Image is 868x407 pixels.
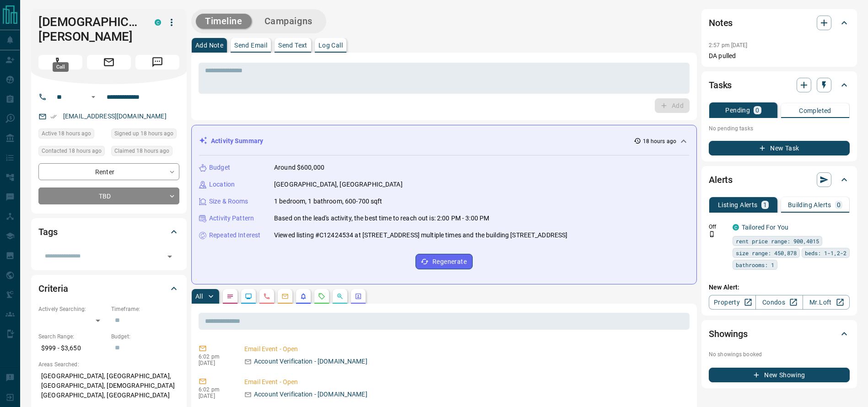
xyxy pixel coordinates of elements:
[274,180,403,189] p: [GEOGRAPHIC_DATA], [GEOGRAPHIC_DATA]
[38,225,57,239] h2: Tags
[53,62,69,72] div: Call
[709,74,850,96] div: Tasks
[63,112,167,120] a: [EMAIL_ADDRESS][DOMAIN_NAME]
[709,16,733,30] h2: Notes
[755,295,803,310] a: Condos
[42,129,91,138] span: Active 18 hours ago
[88,91,99,102] button: Open
[199,133,689,150] div: Activity Summary18 hours ago
[300,293,307,300] svg: Listing Alerts
[709,231,715,237] svg: Push Notification Only
[733,224,739,230] div: condos.ca
[38,146,107,159] div: Tue Oct 14 2025
[114,146,169,155] span: Claimed 18 hours ago
[38,163,179,180] div: Renter
[244,344,686,354] p: Email Event - Open
[709,42,748,48] p: 2:57 pm [DATE]
[199,360,231,366] p: [DATE]
[709,295,756,310] a: Property
[226,293,234,300] svg: Notes
[155,19,161,26] div: condos.ca
[163,250,176,263] button: Open
[38,281,68,296] h2: Criteria
[709,350,850,359] p: No showings booked
[38,341,107,356] p: $999 - $3,650
[111,129,179,141] div: Tue Oct 14 2025
[199,393,231,399] p: [DATE]
[274,214,489,223] p: Based on the lead's activity, the best time to reach out is: 2:00 PM - 3:00 PM
[38,221,179,243] div: Tags
[254,357,367,366] p: Account Verification - [DOMAIN_NAME]
[254,390,367,399] p: Account Verification - [DOMAIN_NAME]
[736,236,819,246] span: rent price range: 900,4015
[263,293,270,300] svg: Calls
[709,283,850,292] p: New Alert:
[38,332,107,341] p: Search Range:
[111,146,179,159] div: Tue Oct 14 2025
[114,129,173,138] span: Signed up 18 hours ago
[718,202,758,208] p: Listing Alerts
[788,202,831,208] p: Building Alerts
[244,377,686,387] p: Email Event - Open
[709,51,850,61] p: DA pulled
[38,369,179,403] p: [GEOGRAPHIC_DATA], [GEOGRAPHIC_DATA], [GEOGRAPHIC_DATA], [DEMOGRAPHIC_DATA][GEOGRAPHIC_DATA], [GE...
[38,278,179,300] div: Criteria
[725,107,750,113] p: Pending
[209,214,254,223] p: Activity Pattern
[209,163,230,172] p: Budget
[281,293,289,300] svg: Emails
[755,107,759,113] p: 0
[38,129,107,141] div: Tue Oct 14 2025
[111,305,179,313] p: Timeframe:
[736,248,797,257] span: size range: 450,878
[255,14,322,29] button: Campaigns
[209,197,248,206] p: Size & Rooms
[195,293,203,300] p: All
[709,368,850,382] button: New Showing
[709,223,727,231] p: Off
[274,230,567,240] p: Viewed listing #C12424534 at [STREET_ADDRESS] multiple times and the building [STREET_ADDRESS]
[278,42,307,48] p: Send Text
[38,55,82,70] span: Call
[111,332,179,341] p: Budget:
[209,230,260,240] p: Repeated Interest
[211,136,263,146] p: Activity Summary
[805,248,846,257] span: beds: 1-1,2-2
[42,146,102,155] span: Contacted 18 hours ago
[837,202,841,208] p: 0
[336,293,344,300] svg: Opportunities
[803,295,850,310] a: Mr.Loft
[742,224,788,231] a: Tailored For You
[234,42,267,48] p: Send Email
[274,163,324,172] p: Around $600,000
[274,197,383,206] p: 1 bedroom, 1 bathroom, 600-700 sqft
[245,293,252,300] svg: Lead Browsing Activity
[355,293,362,300] svg: Agent Actions
[38,305,107,313] p: Actively Searching:
[709,327,748,341] h2: Showings
[318,42,343,48] p: Log Call
[38,360,179,369] p: Areas Searched:
[199,386,231,393] p: 6:02 pm
[709,12,850,34] div: Notes
[709,78,732,92] h2: Tasks
[709,172,733,187] h2: Alerts
[709,323,850,345] div: Showings
[209,180,235,189] p: Location
[196,14,252,29] button: Timeline
[415,254,473,269] button: Regenerate
[736,260,774,269] span: bathrooms: 1
[135,55,179,70] span: Message
[709,122,850,135] p: No pending tasks
[195,42,223,48] p: Add Note
[763,202,767,208] p: 1
[709,141,850,155] button: New Task
[709,169,850,191] div: Alerts
[50,113,57,120] svg: Email Verified
[87,55,131,70] span: Email
[318,293,325,300] svg: Requests
[799,107,831,114] p: Completed
[643,137,676,145] p: 18 hours ago
[38,15,141,44] h1: [DEMOGRAPHIC_DATA][PERSON_NAME]
[38,187,179,204] div: TBD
